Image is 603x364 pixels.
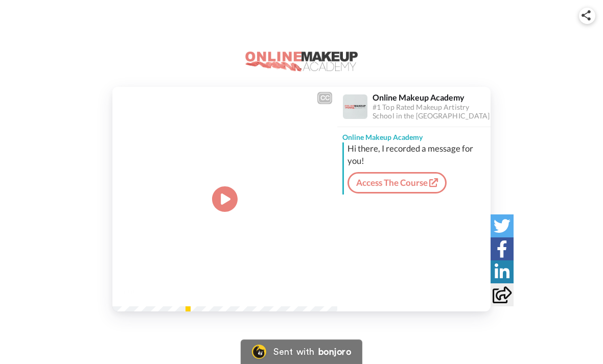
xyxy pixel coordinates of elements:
div: Hi there, I recorded a message for you! [347,142,488,167]
img: ic_share.svg [582,10,591,20]
div: #1 Top Rated Makeup Artistry School in the [GEOGRAPHIC_DATA] [373,103,490,120]
a: Bonjoro Logo [241,339,362,364]
a: Access The Course [347,172,447,193]
div: Online Makeup Academy [337,127,491,142]
span: / [140,286,143,298]
img: Full screen [318,287,328,297]
div: Online Makeup Academy [373,92,490,102]
div: CC [318,93,331,103]
span: 2:29 [145,286,163,298]
img: Profile Image [343,94,367,119]
img: logo [245,52,358,71]
span: 0:00 [120,286,137,298]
